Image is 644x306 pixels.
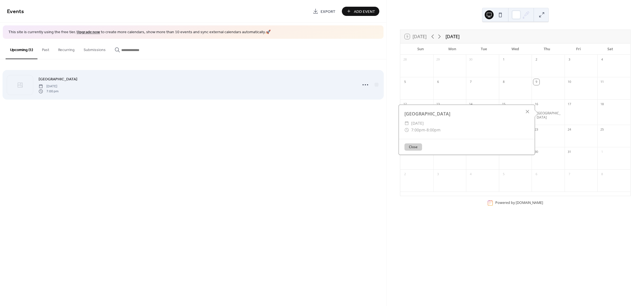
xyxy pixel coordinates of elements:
div: Wed [499,44,531,55]
div: 24 [566,127,572,133]
div: 11 [599,79,605,85]
div: 28 [402,57,408,63]
button: Add Event [342,7,379,16]
button: Close [404,143,422,151]
div: 4 [468,171,474,177]
div: 2 [533,57,539,63]
span: Events [7,6,24,17]
div: 13 [435,101,441,107]
div: Fri [563,44,594,55]
span: This site is currently using the free tier. to create more calendars, show more than 10 events an... [8,30,271,35]
span: [DATE] [39,84,58,89]
div: 30 [468,57,474,63]
div: 25 [599,127,605,133]
div: 6 [435,79,441,85]
a: [GEOGRAPHIC_DATA] [39,76,77,82]
div: 8 [599,171,605,177]
div: 8 [501,79,507,85]
div: 7 [566,171,572,177]
div: 5 [402,79,408,85]
div: Powered by [495,201,543,205]
div: 31 [566,149,572,155]
div: 6 [533,171,539,177]
div: 2 [402,171,408,177]
a: Upgrade now [77,28,100,36]
div: 1 [501,57,507,63]
span: [DATE] [411,120,424,127]
div: 17 [566,101,572,107]
div: Sat [594,44,626,55]
div: ​ [404,127,409,133]
div: 29 [435,57,441,63]
span: [GEOGRAPHIC_DATA] [39,76,77,82]
div: 18 [599,101,605,107]
button: Past [37,39,54,59]
div: 1 [599,149,605,155]
a: Export [309,7,340,16]
div: ​ [404,120,409,127]
div: 3 [566,57,572,63]
div: Tue [468,44,499,55]
span: - [425,127,427,133]
span: 7:00 pm [39,89,58,94]
div: Mon [436,44,468,55]
div: 9 [533,79,539,85]
span: Add Event [354,9,375,15]
a: [DOMAIN_NAME] [516,201,543,205]
div: [GEOGRAPHIC_DATA] [537,111,562,120]
span: 8:00pm [427,127,441,133]
div: PITTSBURGH [532,111,565,120]
div: 15 [501,101,507,107]
div: 14 [468,101,474,107]
div: 7 [468,79,474,85]
div: 16 [533,101,539,107]
div: 5 [501,171,507,177]
div: Sun [405,44,436,55]
div: 3 [435,171,441,177]
div: 10 [566,79,572,85]
span: 7:00pm [411,127,425,133]
button: Upcoming (1) [6,39,37,59]
div: [DATE] [446,33,460,40]
div: 4 [599,57,605,63]
button: Recurring [54,39,79,59]
div: 12 [402,101,408,107]
div: Thu [531,44,563,55]
button: Submissions [79,39,110,59]
div: [GEOGRAPHIC_DATA] [399,110,535,117]
span: Export [321,9,335,15]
